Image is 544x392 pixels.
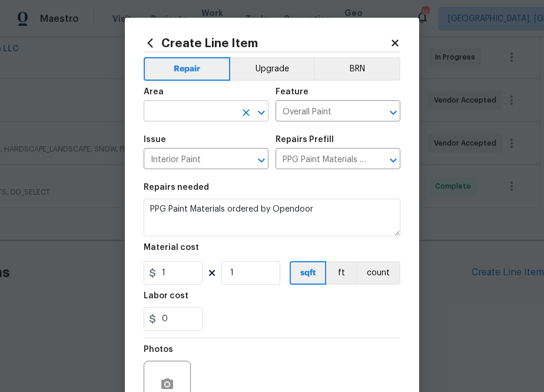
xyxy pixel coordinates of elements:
button: Open [253,104,270,121]
h5: Area [144,88,164,96]
button: count [356,261,400,285]
h5: Repairs Prefill [276,136,334,144]
textarea: PPG Paint Materials ordered by Opendoor [144,199,400,236]
h5: Issue [144,136,166,144]
button: ft [326,261,356,285]
button: Open [385,152,402,169]
button: Upgrade [230,57,314,81]
button: BRN [314,57,400,81]
button: Open [253,152,270,169]
h2: Create Line Item [144,37,390,50]
h5: Feature [276,88,309,96]
h5: Material cost [144,243,199,252]
button: Open [385,104,402,121]
button: sqft [290,261,326,285]
button: Repair [144,57,230,81]
h5: Repairs needed [144,183,209,192]
h5: Labor cost [144,292,188,300]
button: Clear [238,104,254,121]
h5: Photos [144,345,173,354]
